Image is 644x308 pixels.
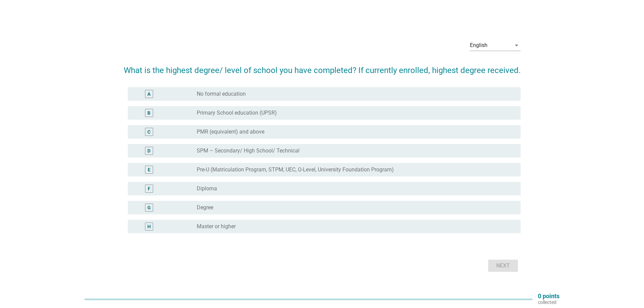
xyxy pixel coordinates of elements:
label: SPM – Secondary/ High School/ Technical [197,147,300,154]
div: E [148,166,150,173]
label: No formal education [197,91,246,97]
label: PMR (equivalent) and above [197,128,264,135]
div: F [148,185,150,192]
label: Degree [197,204,213,211]
div: D [147,147,150,154]
div: H [147,223,151,230]
label: Diploma [197,185,217,192]
div: English [470,42,487,48]
label: Master or higher [197,223,236,230]
label: Pre-U (Matriculation Program, STPM, UEC, O-Level, University Foundation Program) [197,166,394,173]
div: G [147,204,151,211]
div: A [147,90,150,97]
label: Primary School education (UPSR) [197,110,277,116]
p: 0 points [538,293,559,299]
div: C [147,128,150,135]
i: arrow_drop_down [512,41,521,49]
div: B [147,109,150,116]
h2: What is the highest degree/ level of school you have completed? If currently enrolled, highest de... [124,57,521,76]
p: collected [538,299,559,305]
